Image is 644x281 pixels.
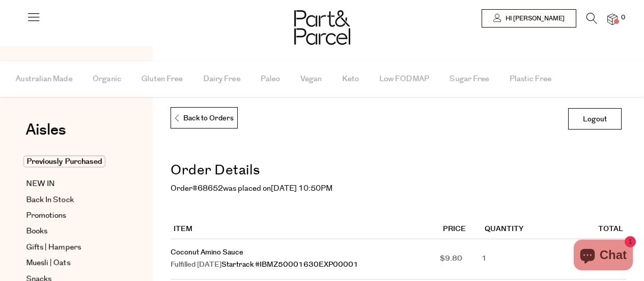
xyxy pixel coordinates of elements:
a: Back In Stock [26,194,119,206]
a: Promotions [26,210,119,222]
a: Aisles [25,122,66,148]
a: NEW IN [26,178,119,190]
a: Back to Orders [171,107,238,129]
a: Gifts | Hampers [26,241,119,253]
a: Logout [568,108,622,130]
p: Order was placed on [171,183,626,195]
a: Previously Purchased [26,156,119,168]
td: $9.80 [546,239,626,279]
span: Muesli | Oats [26,257,70,269]
span: Dairy Free [203,61,240,97]
div: Fulfilled [DATE] [171,259,440,271]
td: 1 [482,239,546,279]
a: 0 [607,14,618,24]
p: Back to Orders [174,108,234,129]
span: Promotions [26,210,66,222]
span: Vegan [300,61,322,97]
span: Sugar Free [450,61,489,97]
span: Previously Purchased [23,156,105,167]
span: 0 [619,13,628,22]
span: Back In Stock [26,194,74,206]
th: Total [546,220,626,239]
span: Hi [PERSON_NAME] [503,14,565,23]
span: Organic [93,61,121,97]
td: $9.80 [440,239,482,279]
img: Part&Parcel [294,10,350,45]
a: Startrack #IBMZ50001630EXP00001 [221,260,358,270]
a: Books [26,225,119,238]
th: Item [171,220,440,239]
th: Quantity [482,220,546,239]
mark: [DATE] 10:50PM [271,183,332,194]
a: Hi [PERSON_NAME] [482,9,576,28]
span: Aisles [25,119,66,141]
span: Plastic Free [510,61,551,97]
span: Gifts | Hampers [26,241,81,253]
a: Muesli | Oats [26,257,119,269]
a: Coconut Amino Sauce [171,247,243,258]
span: Australian Made [16,61,72,97]
span: Keto [342,61,359,97]
span: Books [26,225,47,238]
span: NEW IN [26,178,55,190]
mark: #68652 [192,183,223,194]
span: Paleo [261,61,280,97]
h2: Order Details [171,159,626,183]
th: Price [440,220,482,239]
inbox-online-store-chat: Shopify online store chat [571,240,636,273]
span: Gluten Free [142,61,183,97]
span: Low FODMAP [379,61,429,97]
